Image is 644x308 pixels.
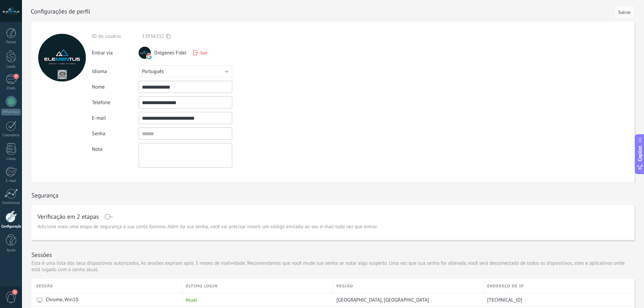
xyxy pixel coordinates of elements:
[36,279,182,293] div: SESSÃO
[1,40,21,45] div: Painel
[487,297,522,303] span: [TECHNICAL_ID]
[1,86,21,91] div: Chats
[38,214,99,219] h1: Verificação em 2 etapas
[92,33,139,40] div: ID do usuário
[46,297,78,303] span: Chrome, Win10
[12,289,18,295] span: 1
[14,74,19,79] span: 7
[92,115,139,121] div: E-mail
[92,99,139,106] div: Telefone
[1,179,21,183] div: E-mail
[333,293,480,306] div: Goiânia, Brazil
[142,68,164,75] span: Português
[615,5,635,18] button: Salvar
[200,50,208,56] span: Sair
[1,157,21,161] div: Listas
[484,293,629,306] div: 177.149.156.89
[1,201,21,205] div: Estatísticas
[336,297,429,303] span: [GEOGRAPHIC_DATA], [GEOGRAPHIC_DATA]
[154,50,187,56] span: Diógenes Fidel
[618,10,631,15] span: Salvar
[31,251,52,259] h1: Sessões
[92,131,139,137] div: Senha
[1,133,21,138] div: Calendário
[31,260,635,273] p: Esta é uma lista dos seus dispositivos autorizados. As sessões expiram após 3 meses de inatividad...
[92,46,139,56] div: Entrar via
[484,279,635,293] div: ENDEREÇO DE IP
[1,65,21,69] div: Leads
[92,84,139,90] div: Nome
[637,146,643,161] span: Copilot
[139,65,232,77] button: Português
[38,223,378,230] span: Adicione mais uma etapa de segurança à sua conta Kommo. Além da sua senha, você vai precisar inse...
[333,279,483,293] div: REGIÃO
[142,33,164,40] span: 13936332
[92,68,139,75] div: Idioma
[1,109,21,115] div: WhatsApp
[1,248,21,253] div: Ajuda
[92,143,139,152] div: Nota
[182,279,333,293] div: ÚLTIMO LOGIN
[186,297,197,303] span: Atual
[1,224,21,229] div: Configurações
[31,191,58,199] h1: Segurança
